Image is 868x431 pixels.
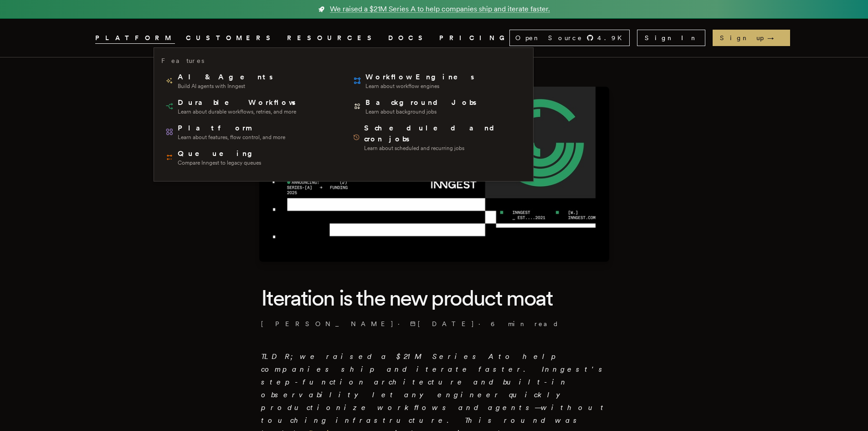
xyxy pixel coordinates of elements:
[178,148,261,159] span: Queueing
[287,32,377,44] button: RESOURCES
[178,97,297,108] span: Durable Workflows
[439,32,509,44] a: PRICING
[161,119,338,145] a: PlatformLearn about features, flow control, and more
[70,19,799,57] nav: Global
[178,108,297,115] span: Learn about durable workflows, retries, and more
[410,319,475,328] span: [DATE]
[515,33,583,42] span: Open Source
[178,83,274,90] span: Build AI agents with Inngest
[364,145,522,152] span: Learn about scheduled and recurring jobs
[597,33,627,42] span: 4.9 K
[349,93,526,119] a: Background JobsLearn about background jobs
[365,83,476,90] span: Learn about workflow engines
[349,119,526,156] a: Scheduled and cron jobsLearn about scheduled and recurring jobs
[365,72,476,83] span: Workflow Engines
[178,159,261,166] span: Compare Inngest to legacy queues
[767,33,783,42] span: →
[349,68,526,93] a: Workflow EnginesLearn about workflow engines
[713,30,790,46] a: Sign up
[330,4,550,15] span: We raised a $21M Series A to help companies ship and iterate faster.
[95,32,175,44] button: PLATFORM
[161,68,338,93] a: AI & AgentsBuild AI agents with Inngest
[637,30,705,46] a: Sign In
[261,284,607,312] h1: Iteration is the new product moat
[388,32,428,44] a: DOCS
[261,319,607,328] p: · ·
[364,123,522,145] span: Scheduled and cron jobs
[161,55,204,66] h3: Features
[161,145,338,170] a: QueueingCompare Inngest to legacy queues
[365,97,478,108] span: Background Jobs
[161,93,338,119] a: Durable WorkflowsLearn about durable workflows, retries, and more
[178,123,285,134] span: Platform
[186,32,276,44] a: CUSTOMERS
[365,108,478,115] span: Learn about background jobs
[491,319,559,328] span: 6 min read
[178,134,285,141] span: Learn about features, flow control, and more
[261,319,394,328] a: [PERSON_NAME]
[178,72,274,83] span: AI & Agents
